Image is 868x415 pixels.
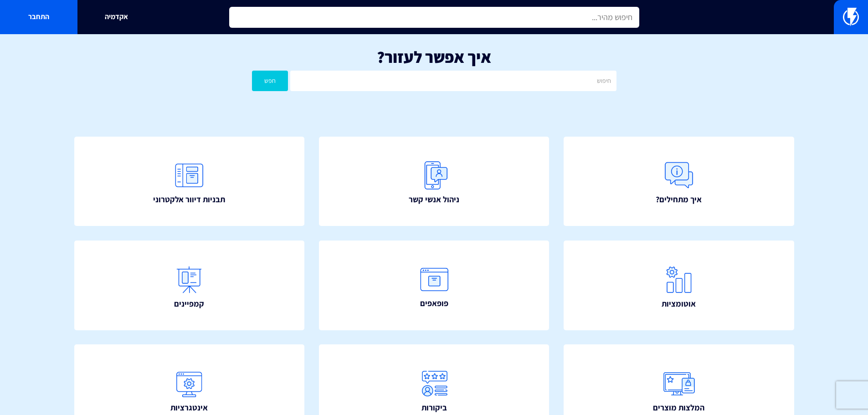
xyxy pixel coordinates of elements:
[421,402,447,414] span: ביקורות
[409,194,459,205] span: ניהול אנשי קשר
[14,48,854,66] h1: איך אפשר לעזור?
[74,241,305,330] a: קמפיינים
[229,7,639,28] input: חיפוש מהיר...
[420,297,448,309] span: פופאפים
[653,402,704,414] span: המלצות מוצרים
[319,137,550,226] a: ניהול אנשי קשר
[564,241,794,330] a: אוטומציות
[252,71,288,91] button: חפש
[656,194,702,205] span: איך מתחילים?
[319,241,550,330] a: פופאפים
[153,194,225,205] span: תבניות דיוור אלקטרוני
[290,71,616,91] input: חיפוש
[74,137,305,226] a: תבניות דיוור אלקטרוני
[170,402,208,414] span: אינטגרציות
[564,137,794,226] a: איך מתחילים?
[662,298,696,310] span: אוטומציות
[174,298,204,310] span: קמפיינים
